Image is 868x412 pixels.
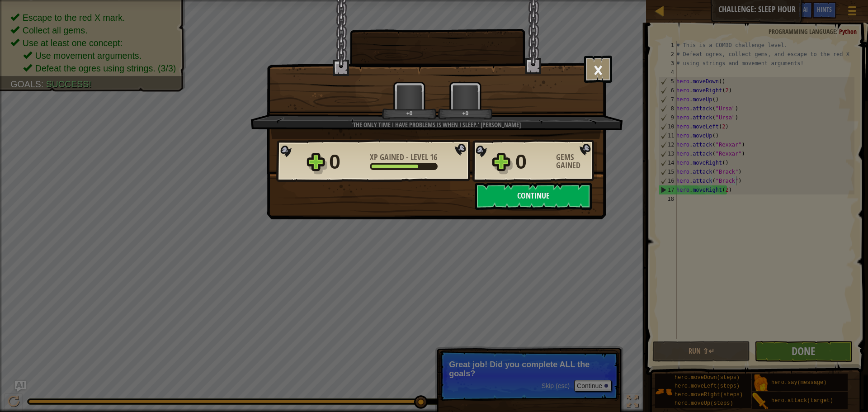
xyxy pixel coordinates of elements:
div: +0 [440,110,491,117]
div: 0 [515,147,551,176]
div: - [370,153,437,161]
div: 'The only time I have problems is when I sleep.' [PERSON_NAME] [293,120,579,129]
div: +0 [384,110,435,117]
div: 0 [329,147,364,176]
button: × [584,56,612,83]
span: XP Gained [370,152,406,163]
div: Gems Gained [556,153,597,170]
button: Continue [475,183,592,210]
span: 16 [430,152,437,163]
span: Level [409,152,430,163]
